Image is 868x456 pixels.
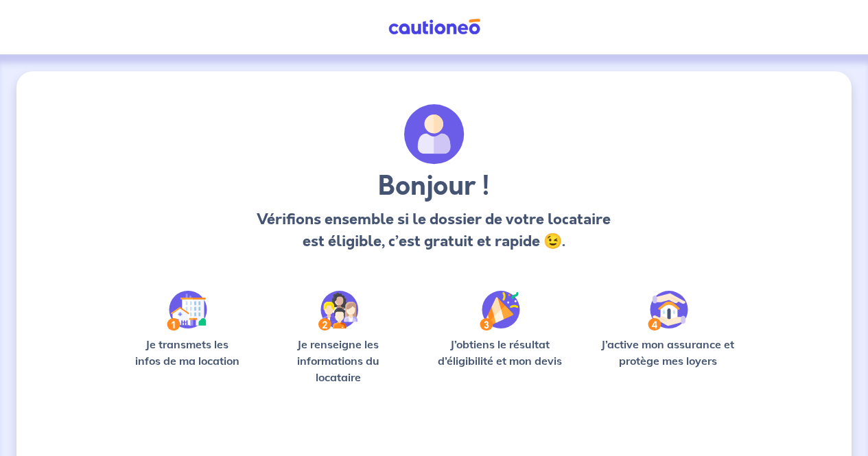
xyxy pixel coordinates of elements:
[428,336,572,369] p: J’obtiens le résultat d’éligibilité et mon devis
[648,291,688,331] img: /static/bfff1cf634d835d9112899e6a3df1a5d/Step-4.svg
[404,104,465,165] img: archivate
[480,291,520,331] img: /static/f3e743aab9439237c3e2196e4328bba9/Step-3.svg
[255,208,613,252] p: Vérifions ensemble si le dossier de votre locataire est éligible, c’est gratuit et rapide 😉.
[167,291,207,331] img: /static/90a569abe86eec82015bcaae536bd8e6/Step-1.svg
[255,170,613,203] h3: Bonjour !
[318,291,358,331] img: /static/c0a346edaed446bb123850d2d04ad552/Step-2.svg
[126,336,248,369] p: Je transmets les infos de ma location
[383,19,486,36] img: Cautioneo
[594,336,742,369] p: J’active mon assurance et protège mes loyers
[270,336,406,385] p: Je renseigne les informations du locataire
